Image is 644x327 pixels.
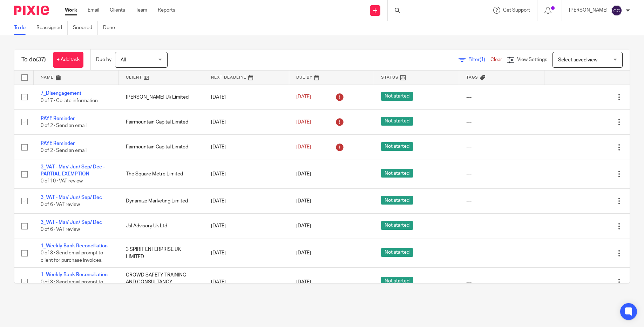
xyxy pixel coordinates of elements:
[119,239,204,267] td: 3 SPIRIT ENTERPRISE UK LIMITED
[41,148,87,153] span: 0 of 2 · Send an email
[14,6,49,15] img: Pixie
[204,239,289,267] td: [DATE]
[466,171,537,178] div: ---
[296,280,311,285] span: [DATE]
[41,220,102,225] a: 3_VAT - Mar/ Jun/ Sep/ Dec
[381,142,413,151] span: Not started
[204,135,289,160] td: [DATE]
[381,221,413,230] span: Not started
[381,277,413,286] span: Not started
[41,202,80,207] span: 0 of 6 · VAT review
[466,144,537,151] div: ---
[381,196,413,205] span: Not started
[204,85,289,109] td: [DATE]
[14,21,31,35] a: To do
[296,251,311,255] span: [DATE]
[41,243,108,248] a: 1_Weekly Bank Reconciliation
[96,56,111,63] p: Due by
[119,160,204,188] td: The Square Metre Limited
[204,188,289,213] td: [DATE]
[296,120,311,125] span: [DATE]
[119,85,204,109] td: [PERSON_NAME] Uk Limited
[466,222,537,229] div: ---
[204,268,289,296] td: [DATE]
[136,7,147,14] a: Team
[296,224,311,229] span: [DATE]
[204,214,289,239] td: [DATE]
[503,8,530,13] span: Get Support
[41,251,103,263] span: 0 of 3 · Send email prompt to client for purchase invoices.
[296,172,311,176] span: [DATE]
[480,57,485,62] span: (1)
[41,280,103,292] span: 0 of 3 · Send email prompt to client for purchase invoices.
[381,248,413,257] span: Not started
[466,198,537,205] div: ---
[36,21,68,35] a: Reassigned
[103,21,120,35] a: Done
[569,7,608,14] p: [PERSON_NAME]
[41,91,81,96] a: 7_Disengagement
[41,227,80,232] span: 0 of 6 · VAT review
[119,214,204,239] td: Jsl Advisory Uk Ltd
[558,58,597,62] span: Select saved view
[158,7,175,14] a: Reports
[88,7,99,14] a: Email
[53,52,83,68] a: + Add task
[204,160,289,188] td: [DATE]
[611,5,622,16] img: svg%3E
[41,179,83,184] span: 0 of 10 · VAT review
[119,135,204,160] td: Fairmountain Capital Limited
[466,94,537,101] div: ---
[468,57,490,62] span: Filter
[381,92,413,101] span: Not started
[466,119,537,126] div: ---
[41,272,108,277] a: 1_Weekly Bank Reconciliation
[517,57,547,62] span: View Settings
[41,123,87,128] span: 0 of 2 · Send an email
[41,116,75,121] a: PAYE Reminder
[41,98,98,103] span: 0 of 7 · Collate information
[466,279,537,286] div: ---
[36,57,46,62] span: (37)
[490,57,502,62] a: Clear
[296,199,311,203] span: [DATE]
[381,169,413,178] span: Not started
[119,268,204,296] td: CROWD SAFETY TRAINING AND CONSULTANCY WORLDWIDE LIMITED
[110,7,125,14] a: Clients
[119,109,204,134] td: Fairmountain Capital Limited
[381,117,413,126] span: Not started
[21,56,46,64] h1: To do
[41,165,105,176] a: 3_VAT - Mar/ Jun/ Sep/ Dec - PARTIAL EXEMPTION
[119,188,204,213] td: Dynamize Marketing Limited
[466,249,537,256] div: ---
[296,95,311,100] span: [DATE]
[121,58,126,62] span: All
[204,109,289,134] td: [DATE]
[73,21,98,35] a: Snoozed
[296,145,311,149] span: [DATE]
[41,141,75,146] a: PAYE Reminder
[65,7,77,14] a: Work
[41,195,102,200] a: 3_VAT - Mar/ Jun/ Sep/ Dec
[466,75,478,79] span: Tags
